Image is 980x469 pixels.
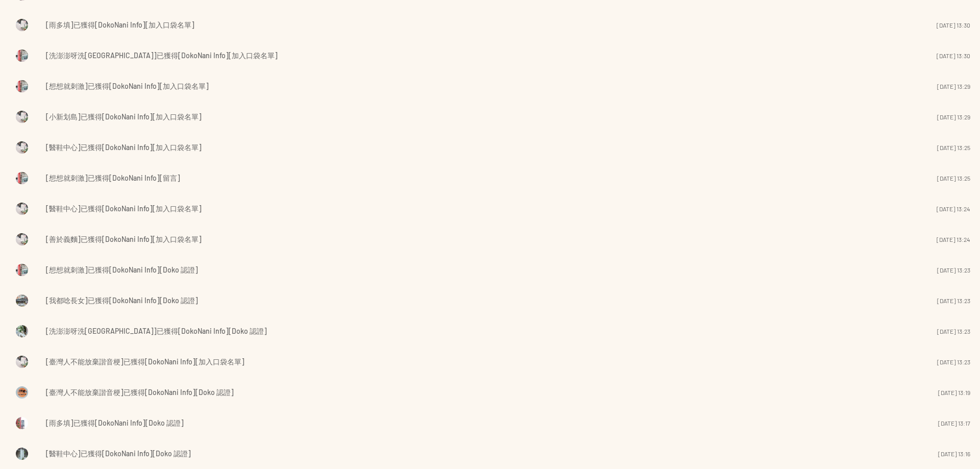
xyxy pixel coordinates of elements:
[938,419,970,427] span: [DATE] 13:17
[16,264,28,276] img: Visruth.jpg not found
[46,172,180,184] span: [想想就刺激]已獲得[DokoNani Info][留言]
[937,52,970,59] span: [DATE] 13:30
[16,141,28,154] img: Visruth.jpg not found
[937,113,970,120] span: [DATE] 13:29
[16,448,28,460] img: Visruth.jpg not found
[46,386,234,399] span: [臺灣人不能放棄諧音梗]已獲得[DokoNani Info][Doko 認證]
[46,264,198,276] span: [想想就刺激]已獲得[DokoNani Info][Doko 認證]
[46,80,209,92] span: [想想就刺激]已獲得[DokoNani Info][加入口袋名單]
[16,172,28,184] img: Visruth.jpg not found
[46,233,202,245] span: [善於義麵]已獲得[DokoNani Info][加入口袋名單]
[937,205,970,212] span: [DATE] 13:24
[937,328,970,335] span: [DATE] 13:23
[938,450,970,457] span: [DATE] 13:16
[46,294,198,307] span: [我都唸長女]已獲得[DokoNani Info][Doko 認證]
[16,203,28,215] img: Visruth.jpg not found
[16,417,28,429] img: Visruth.jpg not found
[937,21,970,29] span: [DATE] 13:30
[16,50,28,62] img: Visruth.jpg not found
[937,83,970,90] span: [DATE] 13:29
[46,111,202,123] span: [小新划島]已獲得[DokoNani Info][加入口袋名單]
[16,80,28,92] img: Visruth.jpg not found
[937,358,970,365] span: [DATE] 13:23
[937,266,970,274] span: [DATE] 13:23
[16,386,28,399] img: Visruth.jpg not found
[46,325,267,337] span: [洗澎澎呀洗[GEOGRAPHIC_DATA]]已獲得[DokoNani Info][Doko 認證]
[937,175,970,182] span: [DATE] 13:25
[16,233,28,245] img: Visruth.jpg not found
[938,389,970,396] span: [DATE] 13:19
[46,19,194,31] span: [雨多填]已獲得[DokoNani Info][加入口袋名單]
[16,325,28,337] img: Visruth.jpg not found
[46,50,278,62] span: [洗澎澎呀洗[GEOGRAPHIC_DATA]]已獲得[DokoNani Info][加入口袋名單]
[16,294,28,307] img: Visruth.jpg not found
[46,141,202,154] span: [醫鞋中心]已獲得[DokoNani Info][加入口袋名單]
[46,417,184,429] span: [雨多填]已獲得[DokoNani Info][Doko 認證]
[46,203,202,215] span: [醫鞋中心]已獲得[DokoNani Info][加入口袋名單]
[937,297,970,304] span: [DATE] 13:23
[937,144,970,151] span: [DATE] 13:25
[16,19,28,31] img: Visruth.jpg not found
[46,356,244,368] span: [臺灣人不能放棄諧音梗]已獲得[DokoNani Info][加入口袋名單]
[46,448,191,460] span: [醫鞋中心]已獲得[DokoNani Info][Doko 認證]
[16,356,28,368] img: Visruth.jpg not found
[16,111,28,123] img: Visruth.jpg not found
[937,236,970,243] span: [DATE] 13:24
